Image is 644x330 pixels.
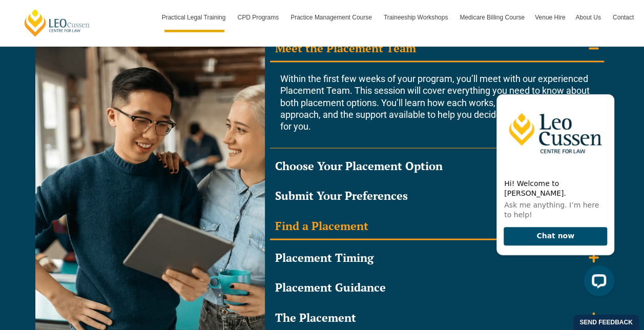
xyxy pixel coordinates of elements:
div: Accordion. Open links with Enter or Space, close with Escape, and navigate with Arrow Keys [270,36,604,330]
summary: Find a Placement [270,214,604,240]
div: Choose Your Placement Option [275,159,443,174]
a: Practice Management Course [285,3,379,32]
summary: Placement Timing [270,245,604,271]
div: The Placement [275,311,356,325]
div: Find a Placement [275,219,368,234]
a: [PERSON_NAME] Centre for Law [23,8,91,37]
iframe: LiveChat chat widget [488,86,618,304]
div: Placement Timing [275,251,373,265]
summary: Placement Guidance [270,275,604,300]
summary: Choose Your Placement Option [270,154,604,179]
a: Contact [608,3,639,32]
a: Venue Hire [530,3,570,32]
a: About Us [570,3,607,32]
summary: Meet the Placement Team [270,36,604,63]
div: Meet the Placement Team [275,41,416,56]
div: Placement Guidance [275,280,386,295]
div: Submit Your Preferences [275,189,408,203]
a: Medicare Billing Course [454,3,530,32]
a: Traineeship Workshops [379,3,454,32]
span: Within the first few weeks of your program, you’ll meet with our experienced Placement Team. This... [280,73,590,132]
a: Practical Legal Training [157,3,233,32]
summary: Submit Your Preferences [270,183,604,209]
a: CPD Programs [232,3,285,32]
